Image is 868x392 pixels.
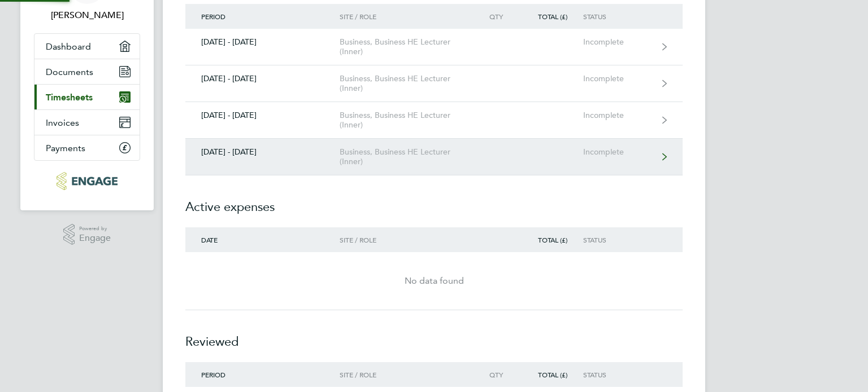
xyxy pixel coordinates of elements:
img: carbonrecruitment-logo-retina.png [57,172,117,190]
div: Total (£) [519,12,583,20]
div: [DATE] - [DATE] [185,37,340,47]
span: Period [201,12,225,21]
div: [DATE] - [DATE] [185,111,340,120]
span: Ronak Jani [34,8,140,22]
a: Timesheets [34,85,140,109]
div: Total (£) [519,371,583,378]
div: Qty [469,371,519,378]
span: Documents [46,67,93,77]
span: Payments [46,143,85,153]
div: Business, Business HE Lecturer (Inner) [340,37,469,56]
h2: Reviewed [185,310,683,362]
div: Incomplete [583,37,653,47]
div: Business, Business HE Lecturer (Inner) [340,111,469,130]
div: Status [583,12,653,20]
span: Powered by [79,224,111,234]
div: Date [185,236,340,244]
div: [DATE] - [DATE] [185,74,340,83]
span: Period [201,370,225,379]
h2: Active expenses [185,175,683,227]
a: Go to home page [34,172,140,190]
span: Timesheets [46,92,93,103]
a: [DATE] - [DATE]Business, Business HE Lecturer (Inner)Incomplete [185,102,683,139]
a: Documents [34,59,140,84]
a: Dashboard [34,34,140,59]
a: Payments [34,135,140,160]
div: Incomplete [583,74,653,83]
div: [DATE] - [DATE] [185,147,340,157]
div: Business, Business HE Lecturer (Inner) [340,147,469,166]
div: Incomplete [583,147,653,157]
div: Total (£) [519,236,583,244]
div: Site / Role [340,236,469,244]
a: Invoices [34,110,140,135]
div: Status [583,371,653,378]
div: Business, Business HE Lecturer (Inner) [340,74,469,93]
a: [DATE] - [DATE]Business, Business HE Lecturer (Inner)Incomplete [185,65,683,102]
a: [DATE] - [DATE]Business, Business HE Lecturer (Inner)Incomplete [185,139,683,175]
div: Site / Role [340,371,469,378]
span: Invoices [46,117,79,128]
div: Incomplete [583,111,653,120]
div: No data found [185,274,683,288]
a: [DATE] - [DATE]Business, Business HE Lecturer (Inner)Incomplete [185,29,683,65]
div: Qty [469,12,519,20]
div: Status [583,236,653,244]
div: Site / Role [340,12,469,20]
a: Powered byEngage [63,224,111,245]
span: Engage [79,234,111,243]
span: Dashboard [46,41,91,52]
